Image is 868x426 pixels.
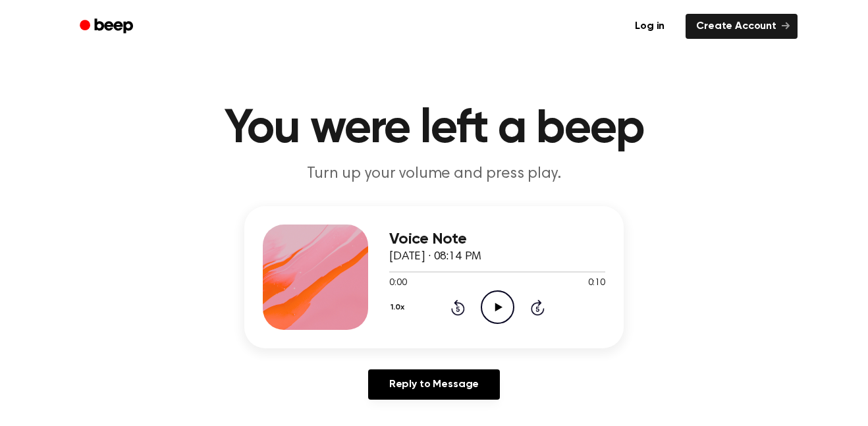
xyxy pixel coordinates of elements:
a: Reply to Message [368,369,500,400]
a: Create Account [686,14,798,39]
h1: You were left a beep [97,105,771,153]
span: [DATE] · 08:14 PM [389,251,481,263]
button: 1.0x [389,296,409,319]
h3: Voice Note [389,230,605,248]
span: 0:10 [588,277,605,290]
span: 0:00 [389,277,406,290]
a: Beep [70,14,145,40]
a: Log in [622,11,678,41]
p: Turn up your volume and press play. [181,163,687,185]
